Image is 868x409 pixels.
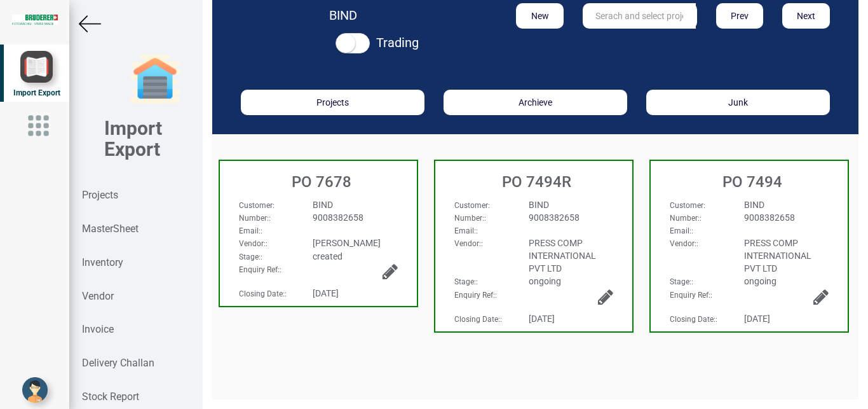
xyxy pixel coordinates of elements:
span: [DATE] [529,314,555,324]
strong: Inventory [82,256,123,268]
span: : [239,253,262,261]
span: : [239,226,262,235]
strong: Customer [239,201,273,210]
button: Archieve [444,90,627,115]
h3: PO 7494R [442,174,632,190]
button: New [516,3,564,29]
strong: Customer [670,201,703,210]
strong: Enquiry Ref: [239,265,280,274]
span: : [454,226,478,235]
strong: Closing Date: [454,315,500,324]
strong: Closing Date: [239,289,285,298]
strong: Vendor: [239,239,266,248]
span: : [670,291,712,300]
button: Projects [241,90,424,115]
strong: Stage: [670,277,691,286]
span: Import Export [13,88,60,97]
h3: PO 7494 [657,174,848,190]
span: 9008382658 [744,212,795,223]
strong: Delivery Challan [82,357,154,369]
span: : [454,239,483,248]
button: Next [782,3,830,29]
span: BIND [313,200,333,210]
span: : [454,201,490,210]
span: [DATE] [744,314,770,324]
strong: MasterSheet [82,223,139,235]
span: [DATE] [313,288,339,298]
span: : [239,201,275,210]
strong: Number: [239,214,269,223]
span: : [670,201,705,210]
strong: Number: [670,214,700,223]
span: : [454,277,478,286]
span: ongoing [529,276,561,286]
span: : [670,239,698,248]
span: BIND [744,200,764,210]
span: : [454,315,502,324]
span: 9008382658 [529,212,580,223]
span: PRESS COMP INTERNATIONAL PVT LTD [529,238,596,274]
span: : [454,214,486,223]
button: Prev [716,3,764,29]
strong: Email: [239,226,261,235]
span: [PERSON_NAME] [313,238,381,248]
strong: Vendor: [454,239,481,248]
span: 9008382658 [313,212,363,223]
span: : [239,265,281,274]
strong: BIND [329,8,357,23]
input: Serach and select project [583,3,696,29]
span: : [670,315,717,324]
strong: Enquiry Ref: [454,291,495,300]
span: created [313,251,342,261]
strong: Projects [82,189,118,201]
b: Import Export [104,117,162,160]
span: : [239,239,268,248]
strong: Number: [454,214,484,223]
h3: PO 7678 [226,174,417,190]
strong: Trading [376,35,419,50]
img: garage-closed.png [130,54,180,105]
button: Junk [646,90,830,115]
span: BIND [529,200,549,210]
span: PRESS COMP INTERNATIONAL PVT LTD [744,238,811,274]
strong: Closing Date: [670,315,715,324]
strong: Vendor [82,290,114,302]
span: : [670,277,693,286]
span: ongoing [744,276,776,286]
strong: Stage: [454,277,476,286]
span: : [239,214,271,223]
strong: Stock Report [82,391,139,403]
strong: Vendor: [670,239,696,248]
span: : [670,214,702,223]
span: : [239,289,287,298]
strong: Enquiry Ref: [670,291,710,300]
strong: Email: [454,226,476,235]
strong: Customer [454,201,488,210]
strong: Email: [670,226,691,235]
strong: Stage: [239,253,261,261]
span: : [454,291,497,300]
strong: Invoice [82,323,114,335]
span: : [670,226,693,235]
